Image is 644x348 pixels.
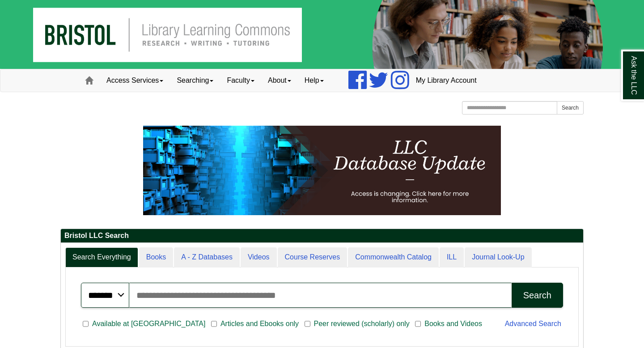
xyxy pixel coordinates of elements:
img: HTML tutorial [143,126,501,215]
a: About [261,69,298,92]
span: Articles and Ebooks only [217,318,302,329]
input: Articles and Ebooks only [211,320,217,328]
input: Books and Videos [415,320,421,328]
a: A - Z Databases [174,247,240,267]
a: Commonwealth Catalog [348,247,439,267]
a: Journal Look-Up [465,247,531,267]
input: Available at [GEOGRAPHIC_DATA] [83,320,89,328]
span: Available at [GEOGRAPHIC_DATA] [89,318,209,329]
a: ILL [440,247,464,267]
a: Videos [241,247,277,267]
a: Access Services [100,69,170,92]
div: Search [523,290,551,301]
a: My Library Account [409,69,483,92]
a: Books [139,247,173,267]
a: Advanced Search [505,320,561,327]
a: Search Everything [65,247,138,267]
a: Searching [170,69,220,92]
button: Search [557,101,584,115]
span: Peer reviewed (scholarly) only [310,318,413,329]
a: Faculty [220,69,261,92]
input: Peer reviewed (scholarly) only [305,320,310,328]
a: Help [298,69,330,92]
a: Course Reserves [278,247,347,267]
button: Search [512,283,563,308]
h2: Bristol LLC Search [61,229,583,243]
span: Books and Videos [421,318,486,329]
